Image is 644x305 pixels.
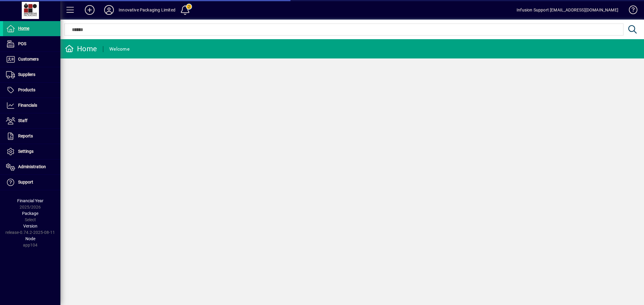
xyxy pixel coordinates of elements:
a: POS [3,36,60,52]
button: Add [80,5,99,15]
span: Products [18,87,35,92]
div: Innovative Packaging Limited [119,5,175,15]
span: Node [25,236,35,241]
span: Home [18,26,29,31]
span: Customers [18,57,39,61]
span: Support [18,180,33,184]
span: Suppliers [18,72,35,77]
div: Infusion Support [EMAIL_ADDRESS][DOMAIN_NAME] [517,5,618,15]
span: Version [23,224,37,228]
a: Staff [3,113,60,128]
a: Knowledge Base [624,1,636,21]
span: Financials [18,103,37,108]
a: Reports [3,129,60,144]
span: Financial Year [17,198,43,203]
a: Support [3,175,60,190]
a: Financials [3,98,60,113]
a: Customers [3,52,60,67]
span: Staff [18,118,27,123]
button: Profile [99,5,119,15]
span: Administration [18,164,46,169]
span: Reports [18,134,33,138]
a: Settings [3,144,60,159]
a: Suppliers [3,67,60,82]
span: Settings [18,149,34,154]
div: Welcome [109,44,130,54]
a: Administration [3,159,60,175]
a: Products [3,83,60,98]
span: Package [22,211,38,216]
div: Home [65,44,97,54]
span: POS [18,41,26,46]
